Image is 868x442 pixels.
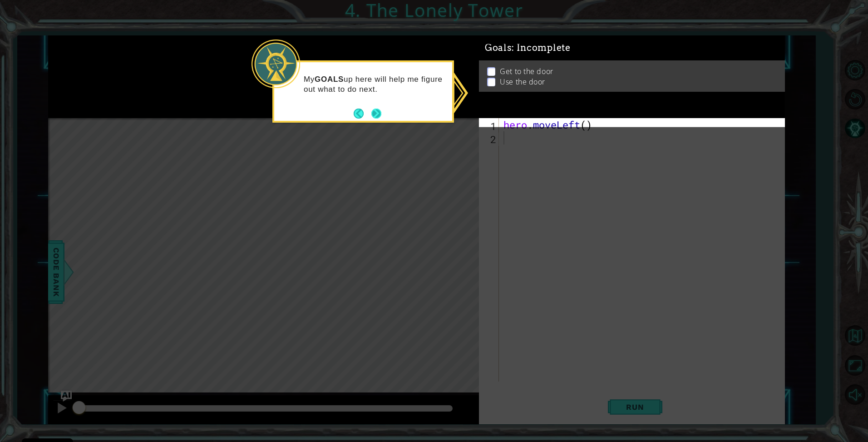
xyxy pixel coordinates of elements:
p: Use the door [500,77,545,87]
span: : Incomplete [512,42,570,53]
button: Back [354,109,371,119]
strong: GOALS [315,75,344,84]
button: Next [371,109,381,119]
p: My up here will help me figure out what to do next. [304,74,446,94]
p: Get to the door [500,66,553,76]
span: Goals [485,42,571,54]
div: 1 [481,119,499,133]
